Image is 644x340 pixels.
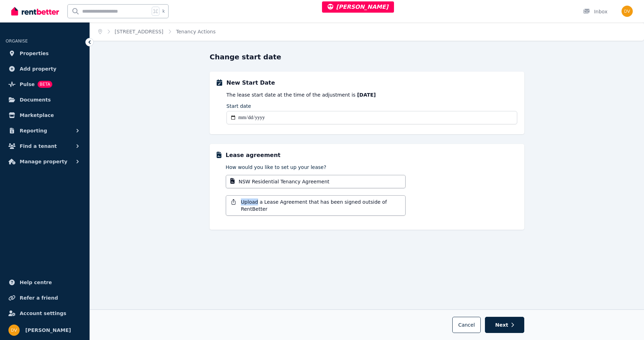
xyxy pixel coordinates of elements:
h5: New Start Date [226,79,275,87]
span: Cancel [458,322,475,328]
button: Cancel [452,317,481,333]
span: NSW Residential Tenancy Agreement [239,178,330,185]
button: Reporting [6,124,84,138]
span: Properties [20,49,49,58]
span: Tenancy Actions [176,28,216,35]
span: Documents [20,96,51,104]
span: Reporting [20,126,47,135]
span: Refer a friend [20,294,58,302]
span: Upload a Lease Agreement that has been signed outside of RentBetter [241,198,401,212]
label: Start date [226,103,251,110]
span: Find a tenant [20,142,57,150]
p: The lease start date at the time of the adjustment is [226,91,517,98]
button: Find a tenant [6,139,84,153]
a: Marketplace [6,108,84,122]
span: Help centre [20,278,52,287]
button: Manage property [6,155,84,169]
a: Refer a friend [6,291,84,305]
span: BETA [38,81,52,88]
b: [DATE] [357,92,376,98]
a: Help centre [6,275,84,289]
a: Properties [6,46,84,60]
p: How would you like to set up your lease? [226,164,518,171]
span: ORGANISE [6,39,28,44]
span: Marketplace [20,111,54,119]
h5: Lease agreement [226,151,281,159]
span: Manage property [20,157,67,166]
img: Dinesh Vaidhya [8,325,20,336]
h2: Change start date [210,52,281,62]
a: Account settings [6,306,84,320]
span: Add property [20,65,57,73]
img: RentBetter [11,6,59,17]
button: Next [485,317,524,333]
nav: Breadcrumb [90,22,224,41]
div: Inbox [583,8,607,15]
span: Next [495,321,508,328]
span: Account settings [20,309,66,318]
span: k [162,8,165,14]
span: [PERSON_NAME] [328,4,388,10]
span: Pulse [20,80,35,89]
img: Dinesh Vaidhya [622,6,633,17]
a: PulseBETA [6,77,84,91]
a: [STREET_ADDRESS] [115,29,164,34]
a: Add property [6,62,84,76]
span: [PERSON_NAME] [25,326,71,334]
a: Documents [6,93,84,107]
